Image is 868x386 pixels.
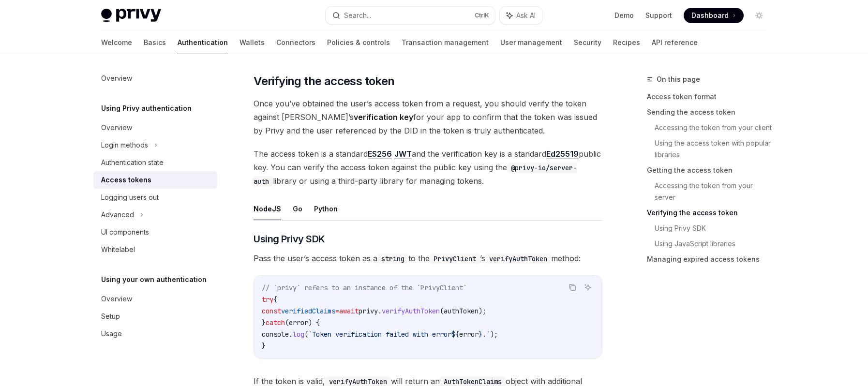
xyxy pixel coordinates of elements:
span: ( [304,330,308,339]
a: Usage [93,325,217,342]
a: Basics [144,31,166,54]
span: ); [479,307,486,315]
button: Toggle dark mode [751,8,767,23]
a: Access tokens [93,171,217,189]
span: privy [359,307,378,315]
span: .` [482,330,490,339]
a: Authentication [178,31,228,54]
a: Access token format [647,89,775,104]
span: ); [490,330,498,339]
code: @privy-io/server-auth [254,163,577,187]
span: ) { [308,318,320,327]
span: Ask AI [516,11,536,20]
h5: Using your own authentication [101,274,207,285]
button: Ask AI [500,7,542,24]
span: error [459,330,479,339]
div: Overview [101,122,132,134]
span: // `privy` refers to an instance of the `PrivyClient` [262,283,467,292]
span: verifyAuthToken [382,307,440,315]
a: ES256 [368,149,392,159]
a: Logging users out [93,189,217,206]
a: Whitelabel [93,241,217,258]
span: Pass the user’s access token as a to the ’s method: [254,252,602,265]
span: Verifying the access token [254,74,394,89]
div: Usage [101,328,122,340]
a: Getting the access token [647,163,775,178]
a: Overview [93,70,217,87]
span: } [479,330,482,339]
span: ${ [451,330,459,339]
span: Dashboard [691,11,729,20]
span: ( [440,307,444,315]
div: Authentication state [101,157,164,168]
button: Search...CtrlK [326,7,495,24]
a: API reference [652,31,698,54]
a: Using JavaScript libraries [655,236,775,252]
span: ( [285,318,289,327]
span: Once you’ve obtained the user’s access token from a request, you should verify the token against ... [254,97,602,137]
span: The access token is a standard and the verification key is a standard public key. You can verify ... [254,147,602,188]
code: PrivyClient [430,253,480,264]
span: On this page [657,74,700,85]
div: Overview [101,293,132,305]
span: . [289,330,293,339]
button: Go [293,197,302,220]
a: Wallets [239,31,265,54]
button: Copy the contents from the code block [566,281,579,294]
a: Policies & controls [327,31,390,54]
a: Dashboard [684,8,744,23]
span: } [262,318,266,327]
code: verifyAuthToken [485,253,551,264]
span: { [273,295,277,304]
a: UI components [93,223,217,241]
span: catch [266,318,285,327]
h5: Using Privy authentication [101,103,192,114]
a: User management [500,31,562,54]
a: Connectors [276,31,315,54]
a: Authentication state [93,154,217,171]
a: Accessing the token from your server [655,178,775,205]
a: Support [645,11,672,20]
a: Security [574,31,601,54]
span: = [335,307,339,315]
span: . [378,307,382,315]
a: Overview [93,119,217,136]
code: string [377,253,408,264]
span: const [262,307,281,315]
button: NodeJS [254,197,281,220]
a: Managing expired access tokens [647,252,775,267]
a: JWT [394,149,412,159]
a: Setup [93,308,217,325]
div: Search... [344,10,371,21]
span: } [262,341,266,350]
div: Logging users out [101,192,159,203]
button: Python [314,197,338,220]
span: console [262,330,289,339]
a: Transaction management [402,31,489,54]
span: log [293,330,304,339]
span: verifiedClaims [281,307,335,315]
img: light logo [101,9,161,22]
a: Sending the access token [647,104,775,120]
span: await [339,307,359,315]
a: Overview [93,290,217,308]
a: Accessing the token from your client [655,120,775,135]
span: authToken [444,307,479,315]
div: Setup [101,311,120,322]
a: Demo [614,11,634,20]
div: Whitelabel [101,244,135,255]
a: Ed25519 [546,149,579,159]
div: Login methods [101,139,148,151]
a: Welcome [101,31,132,54]
a: Using the access token with popular libraries [655,135,775,163]
span: Using Privy SDK [254,232,325,246]
a: Using Privy SDK [655,221,775,236]
strong: verification key [354,112,413,122]
span: error [289,318,308,327]
div: Access tokens [101,174,151,186]
a: Verifying the access token [647,205,775,221]
div: Overview [101,73,132,84]
span: try [262,295,273,304]
a: Recipes [613,31,640,54]
span: `Token verification failed with error [308,330,451,339]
